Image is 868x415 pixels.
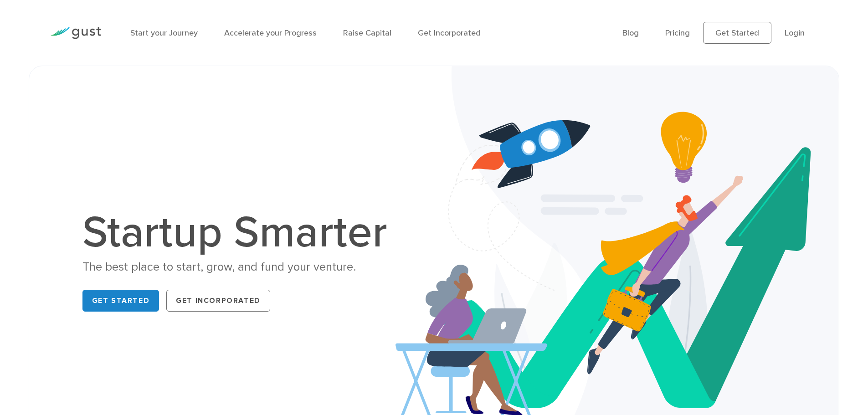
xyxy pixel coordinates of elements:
[418,28,481,38] a: Get Incorporated
[82,211,397,255] h1: Startup Smarter
[343,28,391,38] a: Raise Capital
[622,28,639,38] a: Blog
[224,28,317,38] a: Accelerate your Progress
[166,290,270,312] a: Get Incorporated
[785,28,805,38] a: Login
[703,22,771,44] a: Get Started
[665,28,690,38] a: Pricing
[130,28,198,38] a: Start your Journey
[82,290,159,312] a: Get Started
[82,259,397,275] div: The best place to start, grow, and fund your venture.
[50,27,101,39] img: Gust Logo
